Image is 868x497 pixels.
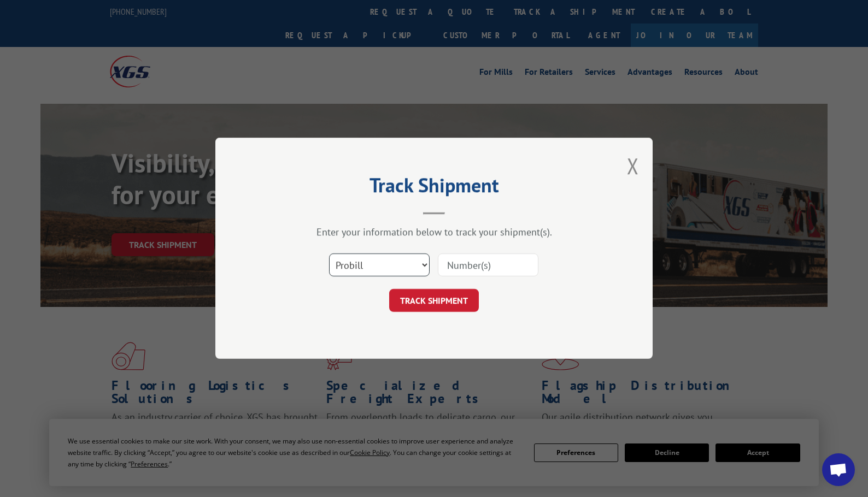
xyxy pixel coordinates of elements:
[389,289,479,312] button: TRACK SHIPMENT
[270,226,598,239] div: Enter your information below to track your shipment(s).
[438,254,538,277] input: Number(s)
[270,177,598,198] h2: Track Shipment
[627,151,639,180] button: Close modal
[822,453,855,486] div: Open chat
